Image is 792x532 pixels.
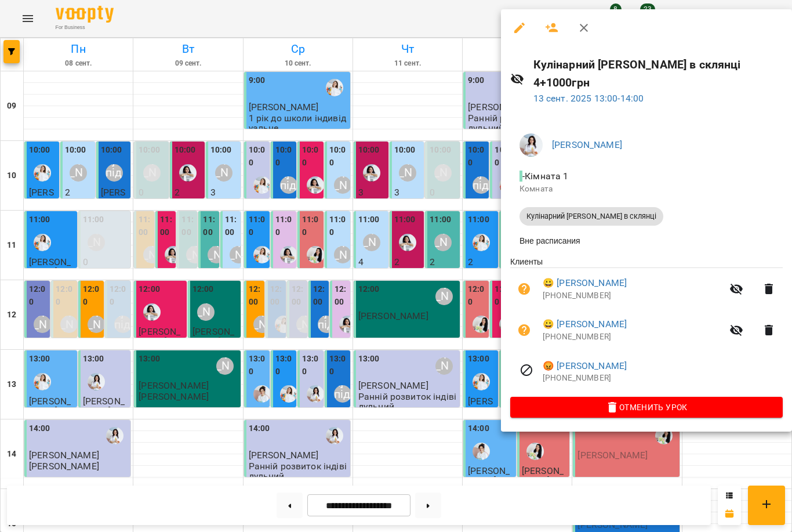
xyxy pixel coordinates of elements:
p: [PHONE_NUMBER] [543,290,722,302]
img: 8a6d30e1977ec309429827344185c081.jpg [519,133,543,157]
span: Отменить Урок [519,400,773,414]
a: 13 сент. 2025 13:00-14:00 [533,93,644,104]
a: [PERSON_NAME] [552,139,622,150]
button: Отменить Урок [510,397,783,418]
p: [PHONE_NUMBER] [543,372,783,384]
button: Визит пока не оплачен. Добавить оплату? [510,275,538,303]
ul: Клиенты [510,256,783,397]
a: 😀 [PERSON_NAME] [543,276,627,290]
h6: Кулінарний [PERSON_NAME] в склянці 4+1000грн [533,56,783,92]
svg: Визит отменен [519,363,533,377]
a: 😡 [PERSON_NAME] [543,359,627,373]
button: Визит пока не оплачен. Добавить оплату? [510,316,538,344]
span: Кулінарний [PERSON_NAME] в склянці [519,211,663,222]
p: Комната [519,183,773,195]
p: [PHONE_NUMBER] [543,331,722,343]
li: Вне расписания [510,230,783,251]
a: 😀 [PERSON_NAME] [543,317,627,331]
span: - Кімната 1 [519,171,571,182]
